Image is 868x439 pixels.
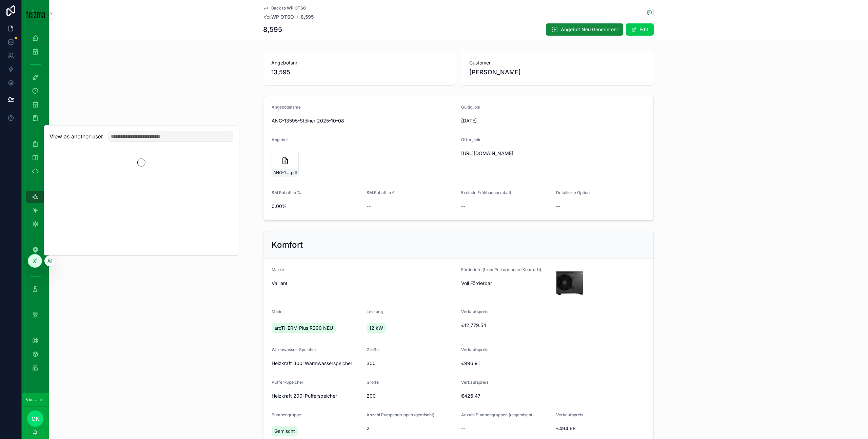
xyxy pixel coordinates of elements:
[461,267,541,272] span: Förderinfo (from Performance (Komfort))
[461,412,534,417] span: Anzahl Pumpengruppen (ungemischt)
[561,26,618,33] span: Angebot Neu Generieren!
[272,190,301,195] span: SM Rabatt in %
[461,380,488,385] span: Verkaufspreis
[367,393,456,399] span: 200
[556,425,646,432] span: €494.68
[461,280,551,287] span: Voll Förderbar
[546,23,623,36] button: Angebot Neu Generieren!
[461,309,488,314] span: Verkaufspreis
[271,14,294,20] span: WP OTSO
[461,117,551,124] span: [DATE]
[271,5,306,11] span: Back to WP OTSO
[369,325,383,331] span: 12 kW
[556,412,583,417] span: Verkaufspreis
[272,360,352,367] span: Heizkraft 300l Warmwasserspeicher
[556,203,560,210] span: --
[367,190,395,195] span: SM Rabatt in €
[461,203,465,210] span: --
[461,137,480,142] span: Offer_link
[263,5,306,11] a: Back to WP OTSO
[461,393,645,399] span: €426.47
[272,117,456,124] span: ANG-13595-Stölner-2025-10-08
[22,27,49,383] div: scrollable content
[273,170,290,175] span: ANG-13595-Stölner-2025-10-08
[301,14,314,20] a: 8,595
[271,68,448,77] span: 13,595
[461,425,465,432] span: --
[272,137,288,142] span: Angebot
[367,203,371,210] span: --
[367,425,456,432] span: 2
[32,415,39,423] span: OK
[461,104,480,110] span: Gültig_bis
[469,68,521,77] span: [PERSON_NAME]
[26,9,45,18] img: App logo
[461,347,488,352] span: Verkaufspreis
[274,428,295,435] span: Gemischt
[263,14,294,20] a: WP OTSO
[272,267,284,272] span: Marke
[272,347,316,352] span: Warmwasser-Speicher
[367,412,434,417] span: Anzahl Pumpengruppen (gemischt)
[272,203,361,210] span: 0.00%
[26,397,37,402] span: Viewing as [PERSON_NAME]
[290,170,297,175] span: .pdf
[272,380,303,385] span: Puffer-Speicher
[626,23,654,36] button: Edit
[272,309,284,314] span: Modell
[271,59,448,66] span: Angebotsnr
[272,104,301,110] span: Angebotsname
[461,150,582,157] span: [URL][DOMAIN_NAME]
[272,412,301,417] span: Pumpengruppe
[367,380,379,385] span: Größe
[272,280,288,287] span: Vaillant
[461,322,645,329] span: €12,779.54
[367,309,383,314] span: Leistung
[263,25,282,34] h1: 8,595
[272,240,303,250] h2: Komfort
[367,360,456,367] span: 300
[556,190,590,195] span: Detailierte Option
[50,132,103,140] h2: View as another user
[272,393,337,399] span: Heizkraft 200l Pufferspeicher
[274,325,333,331] span: aroTHERM Plus R290 NEU
[367,347,379,352] span: Größe
[469,59,646,66] span: Customer
[461,190,511,195] span: Exclude Frühbucherrabatt
[461,360,645,367] span: €996.91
